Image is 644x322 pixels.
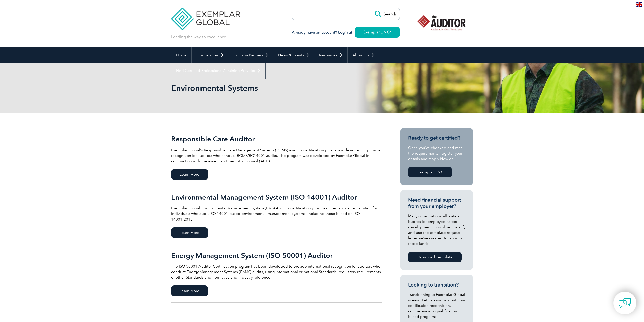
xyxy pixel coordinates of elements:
[171,186,382,244] a: Environmental Management System (ISO 14001) Auditor Exemplar Global Environmental Management Syst...
[314,47,347,63] a: Resources
[348,47,379,63] a: About Us
[171,34,226,40] p: Leading the way to excellence
[171,205,382,222] p: Exemplar Global Environmental Management System (EMS) Auditor certification provides internationa...
[408,213,465,246] p: Many organizations allocate a budget for employee career development. Download, modify and use th...
[171,227,208,238] span: Learn More
[389,31,391,33] img: open_square.png
[408,282,465,288] h3: Looking to transition?
[171,128,382,186] a: Responsible Care Auditor Exemplar Global’s Responsible Care Management Systems (RCMS) Auditor cer...
[171,285,208,296] span: Learn More
[408,292,465,319] p: Transitioning to Exemplar Global is easy! Let us assist you with our certification recognition, c...
[408,252,462,262] a: Download Template
[171,83,364,93] h1: Environmental Systems
[408,135,465,141] h3: Ready to get certified?
[636,2,642,7] img: en
[171,63,265,79] a: Find Certified Professional / Training Provider
[171,251,382,259] h2: Energy Management System (ISO 50001) Auditor
[408,145,465,162] p: Once you’ve checked and met the requirements, register your details and Apply Now on
[229,47,273,63] a: Industry Partners
[171,169,208,180] span: Learn More
[192,47,229,63] a: Our Services
[171,244,382,303] a: Energy Management System (ISO 50001) Auditor The ISO 50001 Auditor Certification program has been...
[171,135,382,143] h2: Responsible Care Auditor
[273,47,314,63] a: News & Events
[372,8,400,20] input: Search
[619,297,631,309] img: contact-chat.png
[292,29,400,36] h3: Already have an account? Login at
[171,193,382,201] h2: Environmental Management System (ISO 14001) Auditor
[355,27,400,38] a: Exemplar LINK
[408,167,452,177] a: Exemplar LINK
[171,264,382,280] p: The ISO 50001 Auditor Certification program has been developed to provide international recogniti...
[408,197,465,209] h3: Need financial support from your employer?
[171,47,191,63] a: Home
[171,147,382,164] p: Exemplar Global’s Responsible Care Management Systems (RCMS) Auditor certification program is des...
